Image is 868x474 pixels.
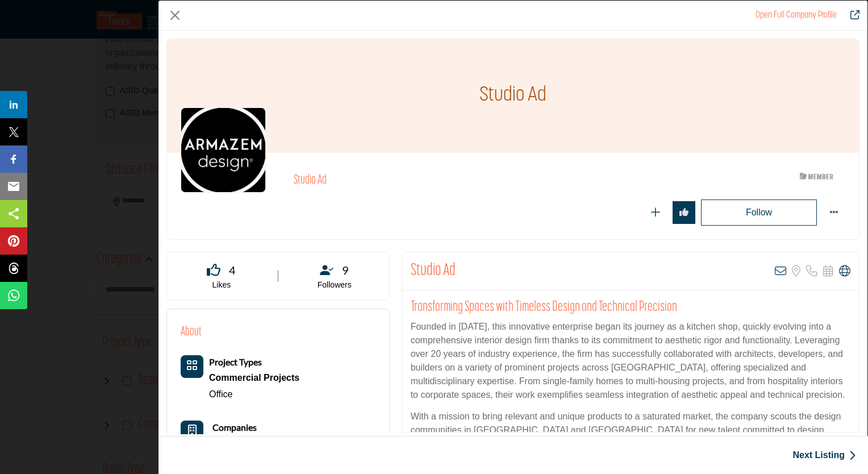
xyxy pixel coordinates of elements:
img: ASID Members [791,169,842,184]
button: Redirect to login page [673,201,695,224]
h2: Studio Ad [294,173,606,188]
button: Category Icon [181,355,203,378]
a: Office [209,389,233,399]
a: Redirect to studio-ad [756,11,837,20]
h2: Studio Ad [411,261,456,281]
p: Followers [294,280,375,291]
p: Likes [181,280,262,291]
a: Commercial Projects [209,369,299,386]
a: Redirect to studio-ad [842,9,859,22]
a: Next Listing [792,448,856,462]
b: Companies [212,421,257,434]
button: More Options [823,201,845,224]
img: studio-ad logo [181,107,266,193]
span: 4 [229,261,236,278]
div: Involve the design, construction, or renovation of spaces used for business purposes such as offi... [209,369,299,386]
span: 9 [342,261,349,278]
h2: About [181,323,202,342]
a: Project Types [209,357,262,367]
h2: Transforming Spaces with Timeless Design and Technical Precision [411,299,850,316]
p: Founded in [DATE], this innovative enterprise began its journey as a kitchen shop, quickly evolvi... [411,320,850,402]
button: Close [166,7,183,24]
button: Redirect to login page [644,201,667,224]
b: Project Types [209,356,262,367]
button: Redirect to login [701,199,817,226]
button: Company Icon [181,421,203,443]
h1: Studio Ad [479,39,546,153]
